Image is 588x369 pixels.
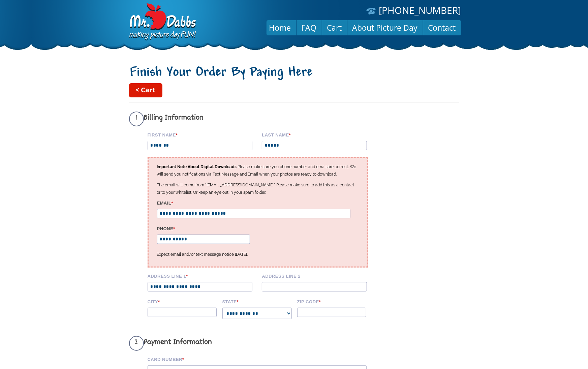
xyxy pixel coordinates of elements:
label: First Name [148,131,257,137]
a: < Cart [129,83,162,97]
a: About Picture Day [347,20,423,36]
label: Phone [157,225,254,231]
label: Address Line 1 [148,273,257,279]
label: Email [157,199,359,206]
span: 1 [129,112,144,126]
h3: Payment Information [129,336,377,351]
p: The email will come from "[EMAIL_ADDRESS][DOMAIN_NAME]". Please make sure to add this as a contac... [157,181,359,196]
a: Contact [423,20,461,36]
p: Please make sure you phone number and email are correct. We will send you notifications via Text ... [157,163,359,178]
p: Expect email and/or text message notice [DATE]. [157,251,359,258]
label: City [148,298,218,304]
a: FAQ [297,20,322,36]
label: Card Number [148,356,377,362]
label: Address Line 2 [262,273,372,279]
img: Dabbs Company [127,3,197,41]
span: 2 [129,336,144,351]
h3: Billing Information [129,112,377,126]
a: [PHONE_NUMBER] [379,4,461,17]
label: State [222,298,292,304]
h1: Finish Your Order By Paying Here [129,65,459,81]
label: Zip code [297,298,367,304]
strong: Important Note About Digital Downloads: [157,164,238,169]
a: Cart [322,20,347,36]
a: Home [264,20,296,36]
label: Last name [262,131,372,137]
